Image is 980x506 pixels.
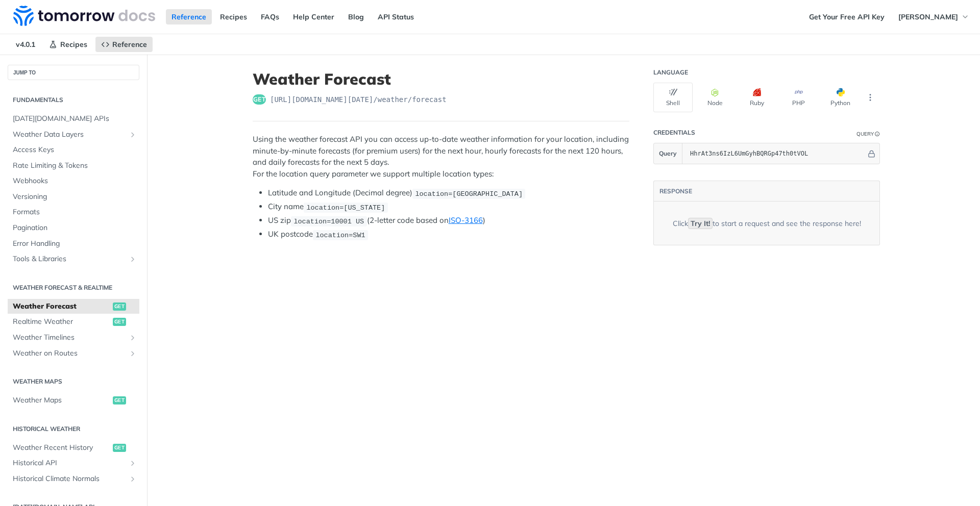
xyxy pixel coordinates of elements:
span: get [113,302,126,311]
span: get [253,94,266,105]
a: [DATE][DOMAIN_NAME] APIs [8,111,139,127]
a: FAQs [255,9,285,24]
svg: More ellipsis [866,93,875,102]
h2: Historical Weather [8,424,139,434]
button: Show subpages for Historical API [129,459,137,467]
a: Weather Data LayersShow subpages for Weather Data Layers [8,127,139,142]
div: Language [653,68,688,77]
span: Tools & Libraries [13,254,126,264]
span: Reference [112,40,147,49]
span: Weather Maps [13,395,110,406]
a: Weather Recent Historyget [8,440,139,456]
img: Tomorrow.io Weather API Docs [13,6,155,26]
button: RESPONSE [659,186,693,196]
a: Weather on RoutesShow subpages for Weather on Routes [8,346,139,361]
a: Reference [166,9,212,24]
div: QueryInformation [856,130,880,138]
button: Show subpages for Weather Data Layers [129,131,137,139]
span: v4.0.1 [10,37,41,52]
span: Realtime Weather [13,317,110,327]
span: Historical Climate Normals [13,474,126,484]
li: City name [268,201,629,213]
code: Try It! [688,218,713,229]
h2: Fundamentals [8,95,139,105]
span: [DATE][DOMAIN_NAME] APIs [13,114,137,124]
div: Credentials [653,129,695,137]
a: Weather Mapsget [8,393,139,408]
a: Weather TimelinesShow subpages for Weather Timelines [8,330,139,345]
a: Webhooks [8,173,139,189]
span: get [113,318,126,326]
button: Show subpages for Weather Timelines [129,334,137,342]
a: Historical Climate NormalsShow subpages for Historical Climate Normals [8,471,139,487]
li: US zip (2-letter code based on ) [268,215,629,226]
span: [PERSON_NAME] [898,12,958,21]
div: Click to start a request and see the response here! [673,218,861,229]
button: Node [695,83,734,112]
span: https://api.tomorrow.io/v4/weather/forecast [270,94,447,105]
a: Blog [342,9,370,24]
code: location=SW1 [313,230,368,240]
button: Query [654,143,682,164]
button: Python [821,83,860,112]
span: Recipes [60,40,87,49]
span: Weather Forecast [13,301,110,312]
span: Weather Recent History [13,443,110,453]
span: Query [659,149,677,158]
span: Webhooks [13,176,137,186]
p: Using the weather forecast API you can access up-to-date weather information for your location, i... [253,134,629,180]
a: Reference [95,37,153,52]
span: Rate Limiting & Tokens [13,161,137,171]
a: Historical APIShow subpages for Historical API [8,456,139,471]
code: location=[GEOGRAPHIC_DATA] [412,189,525,199]
h2: Weather Forecast & realtime [8,283,139,292]
span: Error Handling [13,239,137,249]
span: Access Keys [13,145,137,155]
button: [PERSON_NAME] [893,9,975,24]
a: Weather Forecastget [8,299,139,314]
h1: Weather Forecast [253,70,629,88]
a: Tools & LibrariesShow subpages for Tools & Libraries [8,251,139,267]
code: location=10001 US [291,216,367,226]
input: apikey [685,143,866,164]
span: Weather on Routes [13,348,126,359]
span: Weather Data Layers [13,130,126,140]
h2: Weather Maps [8,377,139,386]
li: UK postcode [268,229,629,240]
i: Information [875,132,880,137]
span: Pagination [13,223,137,233]
a: Recipes [43,37,93,52]
span: Weather Timelines [13,333,126,343]
a: Get Your Free API Key [803,9,890,24]
a: Rate Limiting & Tokens [8,158,139,173]
a: Formats [8,205,139,220]
a: Pagination [8,220,139,236]
a: Error Handling [8,236,139,251]
button: JUMP TO [8,65,139,80]
span: Formats [13,207,137,217]
button: Hide [866,148,877,159]
a: Realtime Weatherget [8,314,139,330]
div: Query [856,130,874,138]
button: Ruby [737,83,776,112]
code: location=[US_STATE] [304,203,388,213]
li: Latitude and Longitude (Decimal degree) [268,187,629,199]
button: Show subpages for Tools & Libraries [129,255,137,263]
button: Show subpages for Historical Climate Normals [129,475,137,483]
a: Help Center [287,9,340,24]
a: Versioning [8,189,139,205]
a: API Status [372,9,420,24]
span: get [113,396,126,404]
button: Shell [653,83,693,112]
button: Show subpages for Weather on Routes [129,349,137,358]
span: get [113,444,126,452]
button: PHP [779,83,818,112]
a: ISO-3166 [449,215,483,225]
span: Historical API [13,458,126,468]
a: Recipes [214,9,253,24]
span: Versioning [13,192,137,202]
button: More Languages [863,90,878,105]
a: Access Keys [8,142,139,158]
